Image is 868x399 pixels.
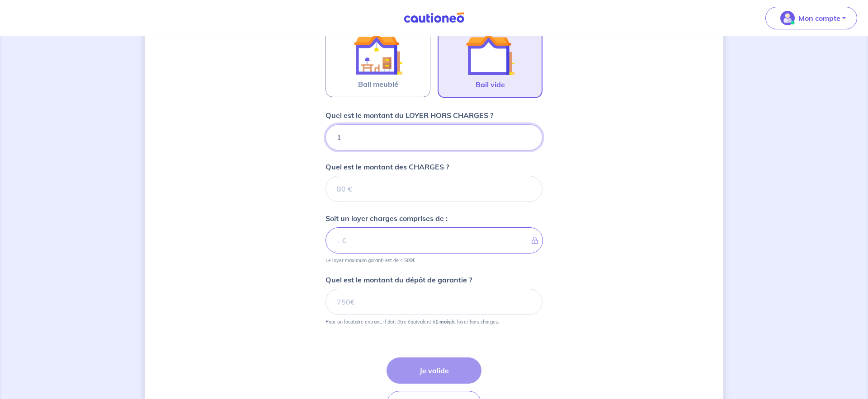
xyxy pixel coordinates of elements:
input: 750€ [325,124,542,150]
p: Pour un locataire entrant, il doit être équivalent à de loyer hors charges. [325,319,499,325]
p: Mon compte [798,13,840,23]
p: Quel est le montant du LOYER HORS CHARGES ? [325,110,493,121]
input: 750€ [325,289,542,315]
span: Bail vide [476,79,505,90]
span: Bail meublé [358,79,398,89]
input: - € [325,227,543,253]
p: Quel est le montant du dépôt de garantie ? [325,274,472,285]
p: Le loyer maximum garanti est de 4 500€ [325,257,415,263]
img: illu_empty_lease.svg [466,30,514,79]
p: Quel est le montant des CHARGES ? [325,161,449,172]
input: 80 € [325,176,542,202]
strong: 1 mois [435,319,450,325]
button: illu_account_valid_menu.svgMon compte [765,7,857,29]
img: Cautioneo [400,12,468,23]
img: illu_account_valid_menu.svg [780,11,795,25]
p: Soit un loyer charges comprises de : [325,213,448,224]
img: illu_furnished_lease.svg [354,30,402,79]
